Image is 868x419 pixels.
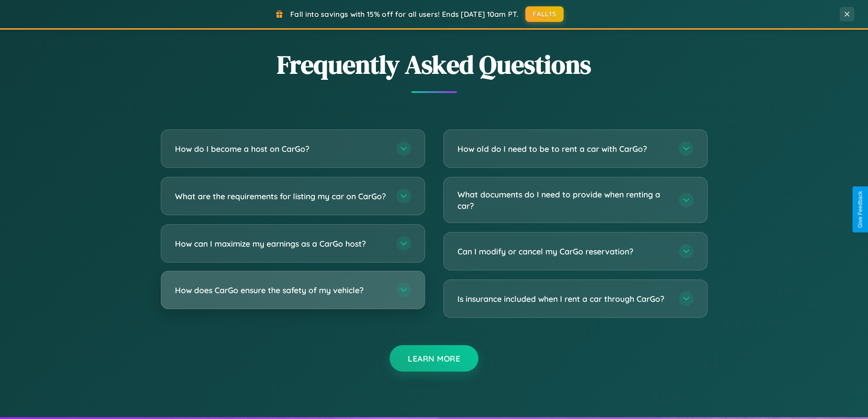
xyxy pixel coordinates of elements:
[161,47,708,82] h2: Frequently Asked Questions
[457,246,670,257] h3: Can I modify or cancel my CarGo reservation?
[390,345,478,372] button: Learn More
[290,10,519,19] span: Fall into savings with 15% off for all users! Ends [DATE] 10am PT.
[175,238,387,249] h3: How can I maximize my earnings as a CarGo host?
[175,143,387,155] h3: How do I become a host on CarGo?
[175,191,387,202] h3: What are the requirements for listing my car on CarGo?
[457,189,670,211] h3: What documents do I need to provide when renting a car?
[175,285,387,296] h3: How does CarGo ensure the safety of my vehicle?
[857,191,863,228] div: Give Feedback
[525,6,564,22] button: FALL15
[457,143,670,155] h3: How old do I need to be to rent a car with CarGo?
[457,293,670,305] h3: Is insurance included when I rent a car through CarGo?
